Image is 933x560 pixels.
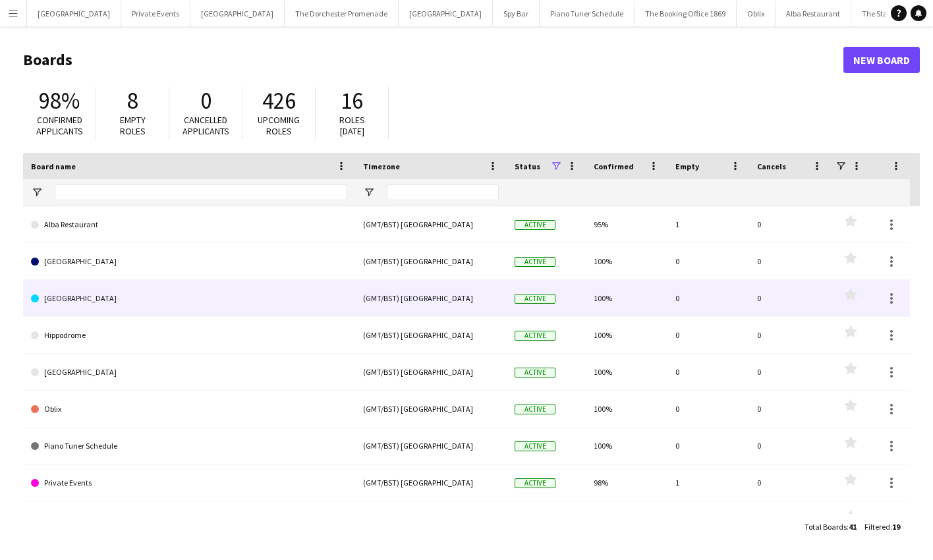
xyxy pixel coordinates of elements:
div: 0 [749,206,831,242]
span: 41 [849,522,857,532]
div: (GMT/BST) [GEOGRAPHIC_DATA] [355,464,507,501]
div: 0 [749,317,831,353]
a: Oblix [31,391,347,428]
div: (GMT/BST) [GEOGRAPHIC_DATA] [355,243,507,279]
div: 1 [667,206,749,242]
span: 8 [127,86,138,115]
span: Active [515,441,555,451]
button: Oblix [737,1,776,26]
span: Active [515,368,555,378]
span: Active [515,294,555,304]
div: 0 [667,391,749,427]
button: Spy Bar [493,1,540,26]
div: 0 [667,280,749,316]
div: 0 [749,280,831,316]
span: 426 [262,86,296,115]
div: 0 [667,428,749,464]
a: Piano Tuner Schedule [31,428,347,464]
a: Rosewood [GEOGRAPHIC_DATA] [31,501,347,538]
span: Active [515,220,555,230]
div: 100% [586,317,667,353]
div: 95% [586,206,667,242]
div: 0 [667,317,749,353]
span: Confirmed applicants [36,114,83,137]
span: Upcoming roles [258,114,300,137]
div: 0 [667,354,749,390]
span: Active [515,478,555,488]
span: Cancelled applicants [183,114,229,137]
button: The Booking Office 1869 [635,1,737,26]
span: Board name [31,161,76,171]
a: New Board [843,47,920,73]
button: Piano Tuner Schedule [540,1,635,26]
div: 0 [749,428,831,464]
div: (GMT/BST) [GEOGRAPHIC_DATA] [355,206,507,242]
input: Timezone Filter Input [387,184,499,200]
span: Confirmed [594,161,634,171]
a: Private Events [31,464,347,501]
div: 1 [667,464,749,501]
div: (GMT/BST) [GEOGRAPHIC_DATA] [355,391,507,427]
button: Alba Restaurant [776,1,851,26]
div: 0 [749,243,831,279]
span: Timezone [363,161,400,171]
button: [GEOGRAPHIC_DATA] [190,1,285,26]
span: Total Boards [805,522,847,532]
div: 98% [586,464,667,501]
button: Private Events [121,1,190,26]
span: 98% [39,86,80,115]
div: 100% [586,354,667,390]
button: Open Filter Menu [31,186,43,198]
div: : [805,514,857,540]
div: 0 [749,464,831,501]
span: Cancels [757,161,786,171]
div: (GMT/BST) [GEOGRAPHIC_DATA] [355,501,507,538]
a: Hippodrome [31,317,347,354]
div: 0 [749,501,831,538]
span: Empty roles [120,114,146,137]
a: [GEOGRAPHIC_DATA] [31,280,347,317]
div: (GMT/BST) [GEOGRAPHIC_DATA] [355,317,507,353]
a: [GEOGRAPHIC_DATA] [31,354,347,391]
div: 100% [586,243,667,279]
button: Open Filter Menu [363,186,375,198]
button: The Stage [851,1,907,26]
div: 100% [586,280,667,316]
span: 16 [341,86,363,115]
div: (GMT/BST) [GEOGRAPHIC_DATA] [355,280,507,316]
a: [GEOGRAPHIC_DATA] [31,243,347,280]
span: Empty [675,161,699,171]
div: (GMT/BST) [GEOGRAPHIC_DATA] [355,428,507,464]
div: (GMT/BST) [GEOGRAPHIC_DATA] [355,354,507,390]
button: [GEOGRAPHIC_DATA] [27,1,121,26]
div: 0 [749,354,831,390]
div: : [864,514,900,540]
span: Active [515,257,555,267]
div: 0 [667,501,749,538]
div: 0 [667,243,749,279]
div: 0 [749,391,831,427]
span: Status [515,161,540,171]
span: Roles [DATE] [339,114,365,137]
button: The Dorchester Promenade [285,1,399,26]
div: 100% [586,428,667,464]
h1: Boards [23,50,843,70]
a: Alba Restaurant [31,206,347,243]
input: Board name Filter Input [55,184,347,200]
span: Filtered [864,522,890,532]
div: 100% [586,391,667,427]
span: Active [515,405,555,414]
button: [GEOGRAPHIC_DATA] [399,1,493,26]
span: 0 [200,86,212,115]
span: 19 [892,522,900,532]
span: Active [515,331,555,341]
div: 0% [586,501,667,538]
